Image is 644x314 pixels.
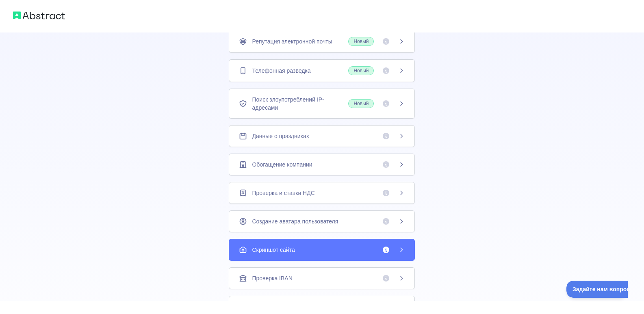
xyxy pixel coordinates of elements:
font: Телефонная разведка [252,67,310,74]
font: Скриншот сайта [252,247,295,253]
img: Абстрактный логотип [13,10,65,21]
iframe: Переключить поддержку клиентов [566,281,628,298]
font: Данные о праздниках [252,133,309,139]
font: Задайте нам вопрос [6,5,63,12]
font: Обогащение компании [252,161,312,168]
font: Поиск злоупотреблений IP-адресами [252,96,324,111]
font: Новый [353,101,369,106]
font: Новый [353,68,369,74]
font: Создание аватара пользователя [252,218,338,225]
font: Проверка IBAN [252,275,292,282]
font: Репутация электронной почты [252,38,332,45]
font: Новый [353,39,369,44]
font: Проверка и ставки НДС [252,190,314,196]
